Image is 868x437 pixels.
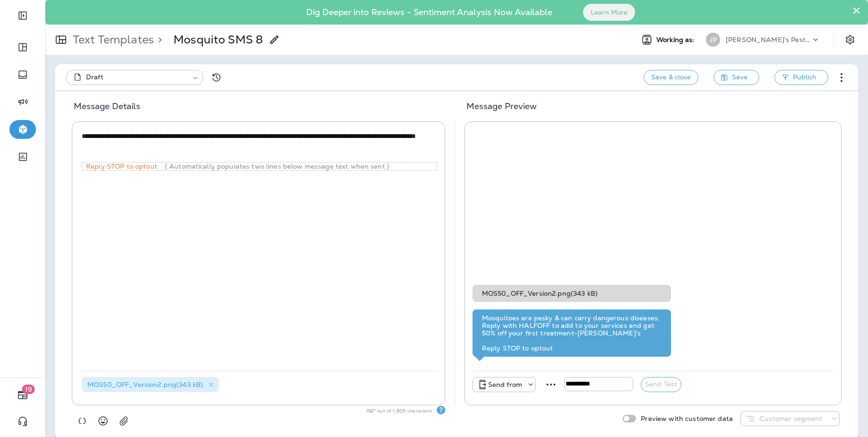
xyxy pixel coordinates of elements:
p: Dig Deeper into Reviews - Sentiment Analysis Now Available [279,11,580,14]
div: MOS50_OFF_Version2.png ( 343 kB ) [473,285,671,302]
button: Publish [774,70,828,85]
p: Customer segment [759,415,822,422]
p: 162 * out of 1,600 characters [366,407,436,415]
p: Send from [488,381,522,388]
button: Expand Sidebar [9,6,36,25]
span: MOS50_OFF_Version2.png ( 343 kB ) [87,380,203,389]
p: Text Templates [69,33,154,47]
button: Learn More [583,4,635,21]
button: Save & close [644,70,698,85]
p: ( Automatically populates two lines below message text when sent ) [165,163,389,170]
button: 19 [9,386,36,404]
div: Mosquitoes are pesky & can carry dangerous diseases. Reply with HALFOFF to add to your services a... [482,314,662,352]
span: 19 [22,385,35,394]
h5: Message Details [62,99,455,121]
span: Working as: [656,36,696,44]
button: Save [713,70,759,85]
div: JP [706,33,720,47]
button: View Changelog [207,68,226,87]
span: Draft [86,72,103,82]
p: Mosquito SMS 8 [173,33,263,47]
span: Publish [793,71,816,83]
span: Save [732,71,748,83]
button: Close [852,3,861,18]
button: Settings [842,31,859,48]
div: Text Segments Text messages are billed per segment. A single segment is typically 160 characters,... [436,405,446,415]
p: Preview with customer data [636,415,733,422]
p: [PERSON_NAME]'s Pest Control - [GEOGRAPHIC_DATA] [726,36,811,43]
p: > [154,33,162,47]
h5: Message Preview [455,99,851,121]
div: MOS50_OFF_Version2.png(343 kB) [82,377,219,392]
p: Reply STOP to optout [82,163,165,170]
